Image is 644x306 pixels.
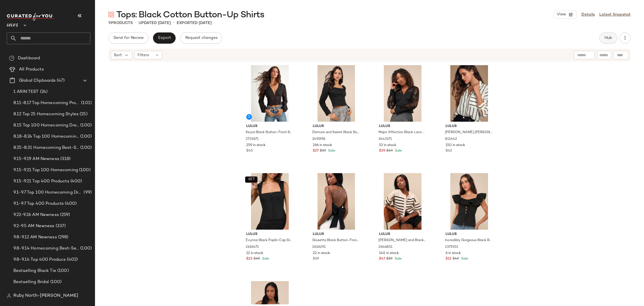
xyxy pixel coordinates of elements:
span: (100) [56,268,69,274]
span: 9.8-9.14 Top 400 Producs [13,256,66,263]
span: $12 [446,256,451,262]
img: 2646851_01_hero.jpg [375,173,431,230]
span: 2491996 [312,137,325,142]
span: 266 in stock [313,143,332,148]
span: 12 in stock [246,251,263,256]
span: 2636291 [312,245,326,250]
a: Details [581,12,595,18]
span: (24) [39,89,48,95]
img: cfy_white_logo.C9jOOHJF.svg [7,13,54,21]
button: Hub [599,32,617,44]
img: svg%3e [108,12,114,17]
span: 9.2-9.5 AM Newness [13,223,55,229]
button: Export [153,32,176,44]
span: Lulus [246,232,293,237]
span: $39 [313,256,319,262]
span: Export [158,36,171,40]
span: (101) [55,290,66,296]
span: 2616471 [246,245,259,250]
span: 9.1-9.7 Top 100 Homecoming Dresses [13,189,82,196]
span: 2646851 [378,245,392,250]
span: Request changes [185,36,217,40]
span: (25) [79,111,87,117]
span: 9.22-9.26 AM Newness [13,212,59,218]
span: (400) [69,178,82,185]
span: SET [248,178,255,182]
span: [PERSON_NAME] and Black Striped Button-Up Cardigan [378,238,426,243]
span: $45 [246,149,253,154]
span: Lulus [379,124,426,129]
span: Sale [261,257,269,261]
button: Request changes [180,32,222,44]
span: Major Affection Black Lace Collared Cropped Bustier Top [378,130,426,135]
span: 2733671 [246,137,259,142]
img: 11814781_2443371.jpg [375,65,431,122]
span: Giosetta Black Button-Front Halter Top [312,238,359,243]
span: Lulus [379,232,426,237]
span: View [557,12,566,17]
span: • [135,20,136,26]
span: [PERSON_NAME] [PERSON_NAME] Off-White Striped Long Sleeve Button-Up Top [445,130,492,135]
button: View [553,10,577,19]
span: (47) [56,77,65,84]
span: Evynne Black Poplin Cap Sleeve Button-Front Top [246,238,293,243]
span: (100) [79,133,92,140]
span: (100) [79,122,92,129]
button: Send for Review [108,32,148,44]
img: 12459881_2616471.jpg [242,173,298,230]
span: Hub [604,36,612,40]
span: $39 [320,149,326,154]
img: 11965821_2491996.jpg [308,65,364,122]
span: Bestselling Bridal [13,279,49,285]
img: 2733671_02_front_2025-09-12.jpg [242,65,298,122]
span: All Products [19,66,44,73]
img: svg%3e [9,55,15,61]
span: (298) [57,234,68,241]
span: $49 [386,149,393,154]
span: Filters [138,52,149,58]
span: Keyra Black Button-Front Balloon Sleeve Crop Top [246,130,293,135]
span: $45 [254,256,260,262]
span: 8.18-8.24 Top 100 Homecoming Dresses [13,133,79,140]
div: Products [108,20,133,26]
span: (100) [49,279,62,285]
span: (337) [55,223,66,229]
span: Sort [114,52,122,58]
span: $42 [446,149,452,154]
span: Lulus [246,124,293,129]
span: Tops: Black Cotton Button-Up Shirts [116,10,264,21]
span: (402) [66,256,78,263]
img: 11573621_2375931.jpg [441,173,497,230]
img: svg%3e [7,294,11,298]
span: 2443371 [378,137,392,142]
p: Exported [DATE] [177,20,212,26]
button: SET [245,176,257,183]
span: Lulus [313,232,360,237]
span: Sale [394,257,402,261]
span: Bestselling Black Tie [13,268,56,274]
span: 8.25-8.31 Homecoming Best-Sellers [13,145,79,151]
span: (400) [64,201,77,207]
img: 11298121_811442.jpg [441,65,497,122]
span: Lulus [446,232,493,237]
span: $39 [379,149,385,154]
span: 53 in stock [379,143,396,148]
span: 9.1-9.7 Top 400 Products [13,201,64,207]
p: updated [DATE] [139,20,171,26]
span: (100) [79,145,92,151]
span: Send for Review [113,36,144,40]
span: 140 in stock [379,251,399,256]
span: $23 [246,256,252,262]
span: 2375931 [445,245,458,250]
img: 12663721_2636291.jpg [308,173,364,230]
span: Lulus [313,124,360,129]
span: Sale [460,257,468,261]
span: 9.8-9.12 AM Newness [13,234,57,241]
span: Ruby North-[PERSON_NAME] [13,293,78,299]
span: (101) [80,100,92,106]
span: 150 in stock [446,143,465,148]
span: Sale [394,149,402,153]
span: (259) [59,212,70,218]
span: 9.15-9.19 AM Newness [13,156,59,162]
span: Bestselling Cocktail [13,290,55,296]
